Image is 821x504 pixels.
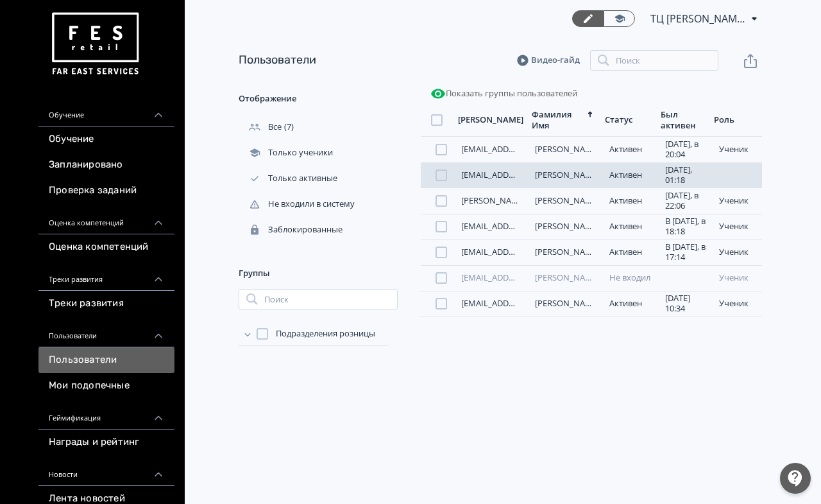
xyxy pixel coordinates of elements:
[38,430,174,455] a: Награды и рейтинг
[535,169,600,180] a: [PERSON_NAME]
[609,247,653,257] div: Активен
[461,246,597,257] a: [EMAIL_ADDRESS][DOMAIN_NAME]
[609,144,653,155] div: Активен
[461,272,597,283] a: [EMAIL_ADDRESS][DOMAIN_NAME]
[239,147,335,159] div: Только ученики
[38,178,174,204] a: Проверка заданий
[719,144,757,155] div: ученик
[535,272,600,283] a: [PERSON_NAME]
[239,258,398,289] div: Группы
[609,299,653,309] div: Активен
[38,96,174,126] div: Обучение
[719,222,757,232] div: ученик
[609,196,653,206] div: Активен
[239,173,340,184] div: Только активные
[665,191,709,211] div: [DATE], в 22:06
[239,198,357,210] div: Не входили в систему
[665,139,709,159] div: [DATE], в 20:04
[276,327,375,340] span: Подразделения розницы
[665,216,709,236] div: В [DATE], в 18:18
[461,220,597,232] a: [EMAIL_ADDRESS][DOMAIN_NAME]
[38,317,174,347] div: Пользователи
[239,224,345,236] div: Заблокированные
[38,399,174,430] div: Геймификация
[604,10,635,27] a: Переключиться в режим ученика
[49,8,141,80] img: https://files.teachbase.ru/system/account/57463/logo/medium-936fc5084dd2c598f50a98b9cbe0469a.png
[719,273,757,283] div: ученик
[38,291,174,317] a: Треки развития
[239,121,284,133] div: Все
[605,114,632,125] div: Статус
[609,170,653,180] div: Активен
[714,114,734,125] div: Роль
[535,143,600,155] a: [PERSON_NAME]
[665,242,709,262] div: В [DATE], в 17:14
[38,260,174,291] div: Треки развития
[535,246,600,257] a: [PERSON_NAME]
[38,126,174,152] a: Обучение
[665,293,709,313] div: [DATE] 10:34
[517,54,580,67] a: Видео-гайд
[535,297,600,309] a: [PERSON_NAME]
[239,114,398,140] div: (7)
[38,455,174,486] div: Новости
[239,53,316,67] a: Пользователи
[535,195,600,206] a: [PERSON_NAME]
[532,109,584,131] div: Фамилия Имя
[650,11,747,26] span: ТЦ Аура Сургут CR 6512045
[38,152,174,178] a: Запланировано
[461,169,597,180] a: [EMAIL_ADDRESS][DOMAIN_NAME]
[719,299,757,309] div: ученик
[535,220,600,232] a: [PERSON_NAME]
[458,114,523,125] div: [PERSON_NAME]
[661,109,699,131] div: Был активен
[38,347,174,373] a: Пользователи
[239,83,398,114] div: Отображение
[719,247,757,257] div: ученик
[719,196,757,206] div: ученик
[461,195,661,206] a: [PERSON_NAME][EMAIL_ADDRESS][DOMAIN_NAME]
[609,273,653,283] div: Не входил
[38,373,174,399] a: Мои подопечные
[743,53,758,69] svg: Экспорт пользователей файлом
[428,83,580,104] button: Показать группы пользователей
[38,234,174,260] a: Оценка компетенций
[461,297,597,309] a: [EMAIL_ADDRESS][DOMAIN_NAME]
[461,143,597,155] a: [EMAIL_ADDRESS][DOMAIN_NAME]
[38,204,174,234] div: Оценка компетенций
[665,165,709,185] div: [DATE], 01:18
[609,222,653,232] div: Активен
